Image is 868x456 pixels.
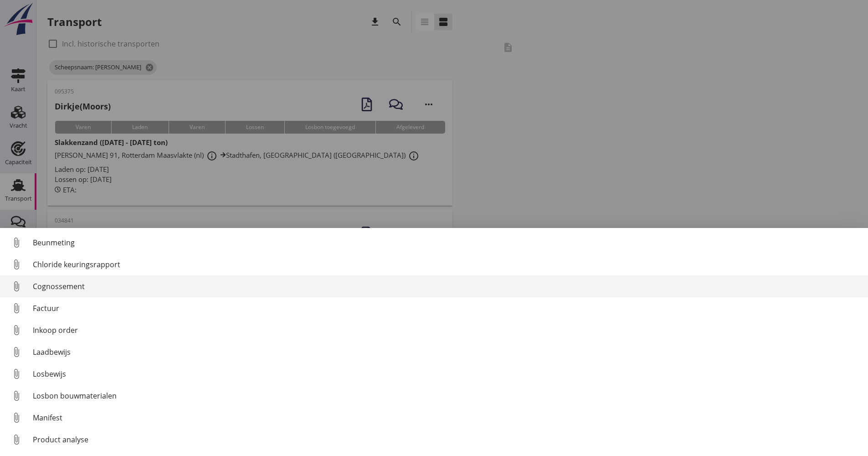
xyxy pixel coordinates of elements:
i: attach_file [9,323,24,337]
div: Losbewijs [33,368,861,379]
div: Beunmeting [33,237,861,248]
i: attach_file [9,257,24,272]
div: Product analyse [33,434,861,445]
div: Inkoop order [33,325,861,336]
div: Laadbewijs [33,347,861,358]
div: Factuur [33,303,861,314]
i: attach_file [9,345,24,359]
div: Manifest [33,412,861,423]
i: attach_file [9,432,24,447]
i: attach_file [9,367,24,381]
div: Losbon bouwmaterialen [33,390,861,401]
i: attach_file [9,279,24,294]
i: attach_file [9,389,24,403]
i: attach_file [9,301,24,316]
i: attach_file [9,410,24,425]
i: attach_file [9,235,24,250]
div: Chloride keuringsrapport [33,259,861,270]
div: Cognossement [33,281,861,292]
